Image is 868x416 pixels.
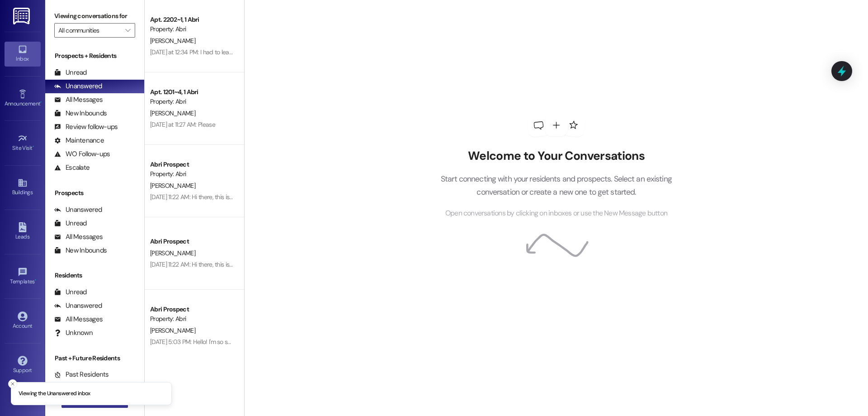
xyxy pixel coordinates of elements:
a: Leads [5,220,41,244]
div: Unread [54,219,87,228]
div: Prospects [45,188,144,198]
div: Unanswered [54,205,102,215]
span: Open conversations by clicking on inboxes or use the New Message button [445,208,667,219]
span: • [35,277,36,283]
div: Unknown [54,328,93,338]
div: Property: Abri [150,24,234,34]
span: [PERSON_NAME] [150,326,195,335]
a: Templates • [5,264,41,289]
span: • [33,143,34,150]
div: New Inbounds [54,109,107,118]
div: Unread [54,287,87,297]
p: Start connecting with your residents and prospects. Select an existing conversation or create a n... [427,172,685,198]
div: Unanswered [54,301,102,311]
div: Apt. 2202~1, 1 Abri [150,15,234,24]
button: Close toast [8,379,17,388]
div: [DATE] 11:22 AM: Hi there, this is [PERSON_NAME], I was set to check in early [DATE] and no one i... [150,193,642,201]
div: Unanswered [54,81,102,91]
label: Viewing conversations for [54,9,135,23]
div: Review follow-ups [54,122,118,132]
div: New Inbounds [54,246,107,255]
div: [DATE] 11:22 AM: Hi there, this is [PERSON_NAME], I was set to check in early [DATE] and no one i... [150,260,642,268]
div: Maintenance [54,136,104,145]
div: Residents [45,271,144,280]
div: Abri Prospect [150,237,234,246]
div: Escalate [54,163,90,172]
div: Past + Future Residents [45,354,144,363]
div: [DATE] 5:03 PM: Hello! I'm so sorry, I was having a bit of trouble loading the contract, and I wa... [150,338,554,346]
div: Property: Abri [150,314,234,324]
span: [PERSON_NAME] [150,249,195,257]
div: Abri Prospect [150,160,234,169]
h2: Welcome to Your Conversations [427,149,685,163]
div: [DATE] at 12:34 PM: I had to leave for work but everything's moved out and it's clean I was wanti... [150,48,690,56]
a: Site Visit • [5,131,41,155]
a: Support [5,353,41,378]
i:  [125,27,130,34]
div: Past Residents [54,370,109,379]
input: All communities [58,23,121,38]
a: Buildings [5,175,41,200]
div: All Messages [54,232,103,242]
div: Prospects + Residents [45,51,144,61]
span: [PERSON_NAME] [150,109,195,117]
div: WO Follow-ups [54,149,110,159]
div: All Messages [54,95,103,105]
img: ResiDesk Logo [13,8,32,24]
span: • [40,99,42,105]
div: Unread [54,68,87,77]
p: Viewing the Unanswered inbox [19,390,90,398]
a: Inbox [5,42,41,66]
div: Apt. 1201~4, 1 Abri [150,87,234,97]
div: Property: Abri [150,169,234,179]
span: [PERSON_NAME] [150,182,195,190]
span: [PERSON_NAME] [150,37,195,45]
div: Abri Prospect [150,305,234,314]
div: [DATE] at 11:27 AM: Please [150,120,215,129]
div: Property: Abri [150,97,234,106]
a: Account [5,309,41,333]
div: All Messages [54,315,103,324]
